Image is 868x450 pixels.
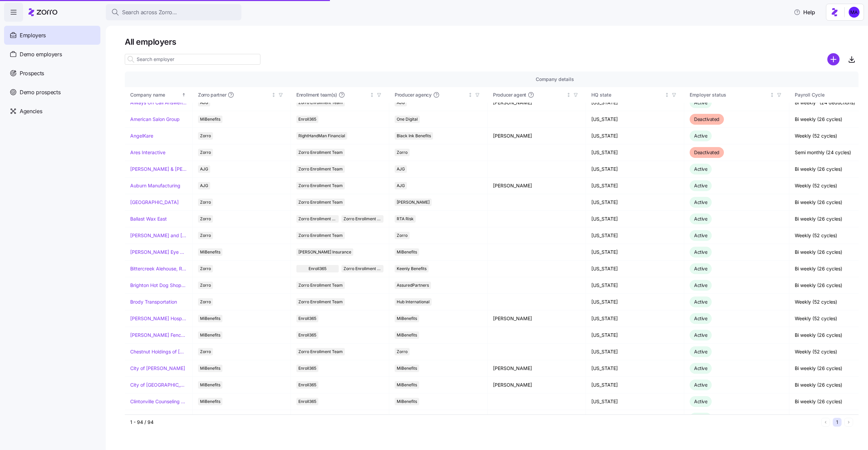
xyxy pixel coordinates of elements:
[200,398,220,405] span: MiBenefits
[200,315,220,322] span: MiBenefits
[694,232,707,238] span: Active
[493,91,526,98] span: Producer agent
[397,365,417,372] span: MiBenefits
[586,261,684,277] td: [US_STATE]
[298,315,316,322] span: Enroll365
[586,377,684,393] td: [US_STATE]
[690,91,768,99] div: Employer status
[181,93,186,97] div: Sorted ascending
[125,54,260,65] input: Search employer
[397,348,408,355] span: Zorro
[200,365,220,372] span: MiBenefits
[4,83,100,102] a: Demo prospects
[586,128,684,144] td: [US_STATE]
[130,166,187,172] a: [PERSON_NAME] & [PERSON_NAME]'s
[397,398,417,405] span: MiBenefits
[694,100,707,105] span: Active
[4,102,100,121] a: Agencies
[20,50,62,59] span: Demo employers
[200,132,211,140] span: Zorro
[586,178,684,194] td: [US_STATE]
[271,93,276,97] div: Not sorted
[694,116,719,122] span: Deactivated
[694,282,707,288] span: Active
[397,132,431,140] span: Black Ink Benefits
[298,149,343,156] span: Zorro Enrollment Team
[586,244,684,261] td: [US_STATE]
[794,8,815,16] span: Help
[291,87,389,103] th: Enrollment team(s)Not sorted
[130,282,187,289] a: Brighton Hot Dog Shoppe
[694,266,707,271] span: Active
[298,215,337,223] span: Zorro Enrollment Team
[200,116,220,123] span: MiBenefits
[827,53,840,65] svg: add icon
[298,248,351,256] span: [PERSON_NAME] Insurance
[298,99,343,106] span: Zorro Enrollment Team
[130,216,167,222] a: Ballast Wax East
[586,211,684,227] td: [US_STATE]
[397,99,405,106] span: AJG
[125,37,859,47] h1: All employers
[20,88,61,97] span: Demo prospects
[488,87,586,103] th: Producer agentNot sorted
[130,419,818,426] div: 1 - 94 / 94
[298,365,316,372] span: Enroll365
[397,165,405,173] span: AJG
[795,91,867,99] div: Payroll Cycle
[130,132,153,139] a: AngelKare
[397,248,417,256] span: MiBenefits
[694,183,707,188] span: Active
[397,381,417,389] span: MiBenefits
[200,182,208,189] span: AJG
[397,149,408,156] span: Zorro
[397,215,414,223] span: RTA Risk
[586,393,684,410] td: [US_STATE]
[397,298,430,306] span: Hub International
[488,128,586,144] td: [PERSON_NAME]
[309,265,327,272] span: Enroll365
[586,111,684,128] td: [US_STATE]
[694,216,707,222] span: Active
[586,360,684,377] td: [US_STATE]
[130,382,187,388] a: City of [GEOGRAPHIC_DATA]
[770,93,774,97] div: Not sorted
[130,299,177,305] a: Brody Transportation
[130,365,185,372] a: City of [PERSON_NAME]
[130,249,187,255] a: [PERSON_NAME] Eye Associates
[591,91,663,99] div: HQ state
[849,7,860,18] img: ddc159ec0097e7aad339c48b92a6a103
[586,294,684,310] td: [US_STATE]
[397,182,405,189] span: AJG
[788,5,821,19] button: Help
[125,87,193,103] th: Company nameSorted ascending
[130,315,187,322] a: [PERSON_NAME] Hospitality
[298,182,343,189] span: Zorro Enrollment Team
[130,199,179,206] a: [GEOGRAPHIC_DATA]
[586,87,684,103] th: HQ stateNot sorted
[200,282,211,289] span: Zorro
[694,365,707,371] span: Active
[586,327,684,344] td: [US_STATE]
[488,360,586,377] td: [PERSON_NAME]
[298,282,343,289] span: Zorro Enrollment Team
[488,310,586,327] td: [PERSON_NAME]
[821,418,830,427] button: Previous page
[468,93,473,97] div: Not sorted
[130,182,180,189] a: Auburn Manufacturing
[694,299,707,305] span: Active
[200,99,208,106] span: AJG
[694,382,707,388] span: Active
[586,194,684,211] td: [US_STATE]
[694,149,719,155] span: Deactivated
[694,166,707,172] span: Active
[200,331,220,339] span: MiBenefits
[20,31,46,40] span: Employers
[844,418,853,427] button: Next page
[298,165,343,173] span: Zorro Enrollment Team
[488,178,586,194] td: [PERSON_NAME]
[694,332,707,338] span: Active
[298,331,316,339] span: Enroll365
[200,298,211,306] span: Zorro
[298,232,343,239] span: Zorro Enrollment Team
